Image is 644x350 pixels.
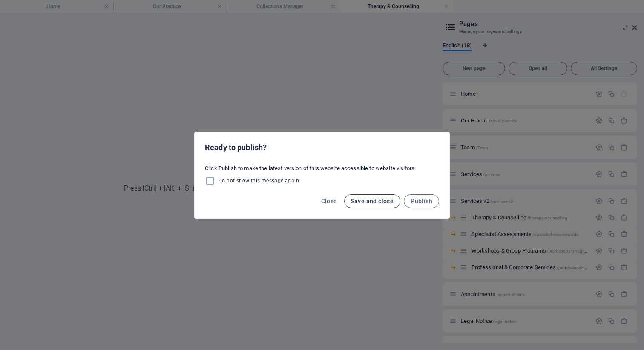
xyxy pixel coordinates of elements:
button: Save and close [344,194,401,208]
span: Close [321,198,337,205]
button: Publish [404,194,439,208]
span: Publish [411,198,432,205]
h2: Ready to publish? [205,142,439,153]
div: Click Publish to make the latest version of this website accessible to website visitors. [195,161,449,189]
span: Save and close [351,198,394,205]
span: Do not show this message again [218,177,299,184]
button: Close [318,194,341,208]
